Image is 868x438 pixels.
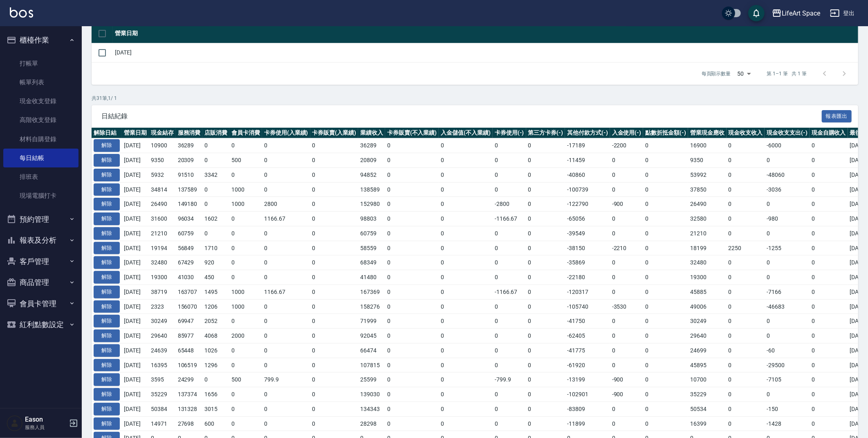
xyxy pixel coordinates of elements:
td: -40860 [565,167,610,182]
td: 60759 [176,226,203,241]
td: 19300 [688,270,727,285]
th: 營業現金應收 [688,128,727,138]
td: 1000 [229,299,262,314]
td: 19194 [149,241,176,255]
th: 現金結存 [149,128,176,138]
td: 1206 [202,299,229,314]
td: 31600 [149,212,176,226]
td: 0 [385,153,439,168]
td: 0 [493,153,526,168]
button: 解除 [94,242,120,255]
td: 0 [526,138,565,153]
td: 0 [229,212,262,226]
td: 0 [262,182,310,197]
td: 0 [610,270,644,285]
th: 卡券販賣(不入業績) [385,128,439,138]
td: 0 [727,270,765,285]
button: 解除 [94,373,120,386]
td: 36289 [176,138,203,153]
p: 服務人員 [25,424,67,431]
td: 1602 [202,212,229,226]
a: 打帳單 [3,54,79,73]
td: 2800 [262,197,310,212]
td: 0 [439,212,493,226]
td: 0 [262,167,310,182]
td: 0 [610,212,644,226]
td: -48060 [765,167,810,182]
button: save [748,5,765,21]
td: 0 [526,153,565,168]
td: 0 [202,182,229,197]
td: 0 [727,182,765,197]
td: -120317 [565,284,610,299]
p: 共 31 筆, 1 / 1 [92,95,858,102]
th: 營業日期 [113,24,858,43]
td: 21210 [688,226,727,241]
button: 解除 [94,169,120,181]
td: 0 [493,241,526,255]
td: 0 [526,270,565,285]
td: 149180 [176,197,203,212]
button: 報表匯出 [822,110,852,123]
td: 0 [229,138,262,153]
td: 0 [385,241,439,255]
td: 0 [310,284,359,299]
td: 0 [643,197,688,212]
td: 0 [727,167,765,182]
th: 卡券販賣(入業績) [310,128,359,138]
td: 0 [262,138,310,153]
td: 0 [310,255,359,270]
td: [DATE] [122,182,149,197]
td: 0 [493,167,526,182]
td: 0 [643,167,688,182]
td: 0 [310,212,359,226]
td: 0 [727,255,765,270]
td: 0 [610,167,644,182]
th: 店販消費 [202,128,229,138]
td: 0 [643,153,688,168]
div: 50 [734,63,754,85]
td: 0 [385,270,439,285]
td: 0 [310,197,359,212]
td: 0 [526,212,565,226]
td: 1000 [229,182,262,197]
td: 1166.67 [262,284,310,299]
td: 0 [765,197,810,212]
td: 0 [526,241,565,255]
td: 0 [493,226,526,241]
td: 137589 [176,182,203,197]
td: -6000 [765,138,810,153]
p: 每頁顯示數量 [702,70,731,77]
td: 32480 [688,255,727,270]
button: LifeArt Space [769,5,823,22]
td: [DATE] [122,241,149,255]
td: -35869 [565,255,610,270]
td: 0 [310,226,359,241]
td: 0 [610,255,644,270]
td: -7166 [765,284,810,299]
a: 材料自購登錄 [3,130,79,149]
td: 0 [765,153,810,168]
td: 0 [727,212,765,226]
td: 9350 [688,153,727,168]
td: 5932 [149,167,176,182]
button: 客戶管理 [3,251,79,272]
td: -17189 [565,138,610,153]
td: 0 [385,226,439,241]
td: 68349 [358,255,385,270]
td: 163707 [176,284,203,299]
td: 0 [310,167,359,182]
a: 現場電腦打卡 [3,186,79,205]
td: -980 [765,212,810,226]
td: 18199 [688,241,727,255]
td: -100739 [565,182,610,197]
th: 點數折抵金額(-) [643,128,688,138]
td: 0 [526,284,565,299]
td: 0 [310,299,359,314]
td: [DATE] [122,255,149,270]
a: 現金收支登錄 [3,92,79,111]
td: -2200 [610,138,644,153]
td: 0 [610,182,644,197]
td: 91510 [176,167,203,182]
th: 入金使用(-) [610,128,644,138]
